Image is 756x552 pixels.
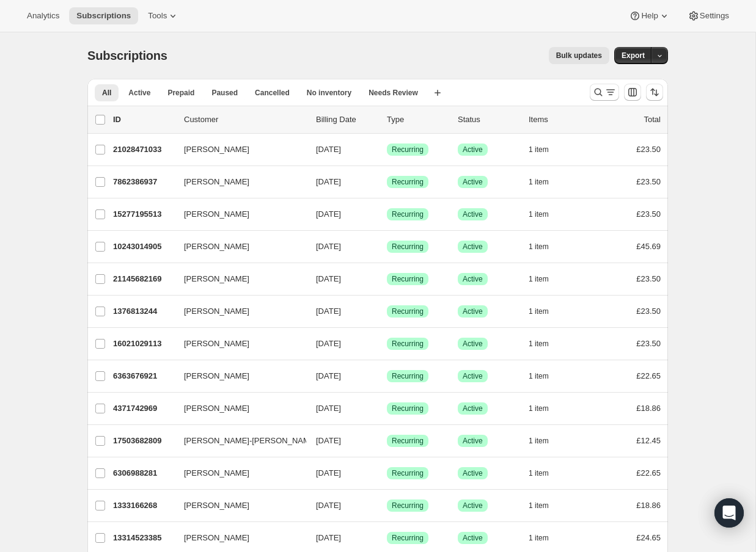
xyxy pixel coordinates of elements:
span: [PERSON_NAME] [184,402,249,415]
span: [DATE] [316,501,341,510]
span: [PERSON_NAME] [184,370,249,382]
button: [PERSON_NAME]-[PERSON_NAME] [177,431,299,451]
p: 6363676921 [113,370,174,382]
button: [PERSON_NAME] [177,496,299,515]
span: [DATE] [316,307,341,316]
span: Active [463,436,483,446]
span: Active [463,145,483,154]
div: 6363676921[PERSON_NAME][DATE]SuccessRecurringSuccessActive1 item£22.65 [113,368,661,385]
span: Cancelled [255,88,290,98]
span: [PERSON_NAME] [184,305,249,318]
button: 1 item [529,432,562,449]
span: Active [463,307,483,316]
button: [PERSON_NAME] [177,399,299,418]
span: Bulk updates [556,51,602,60]
span: All [102,88,111,98]
span: 1 item [529,177,549,187]
span: [DATE] [316,436,341,445]
button: [PERSON_NAME] [177,205,299,224]
button: 1 item [529,368,562,385]
span: £12.45 [636,436,661,445]
div: 13314523385[PERSON_NAME][DATE]SuccessRecurringSuccessActive1 item£24.65 [113,529,661,547]
button: Create new view [428,84,447,101]
div: 7862386937[PERSON_NAME][DATE]SuccessRecurringSuccessActive1 item£23.50 [113,173,661,191]
div: 16021029113[PERSON_NAME][DATE]SuccessRecurringSuccessActive1 item£23.50 [113,335,661,352]
span: £23.50 [636,339,661,348]
p: ID [113,114,174,126]
span: Recurring [392,145,424,154]
button: [PERSON_NAME] [177,528,299,548]
span: £22.65 [636,468,661,478]
span: [DATE] [316,339,341,348]
p: 1333166268 [113,499,174,512]
button: 1 item [529,206,562,223]
p: 16021029113 [113,338,174,350]
span: £18.86 [636,404,661,413]
span: Active [128,88,150,98]
span: Active [463,242,483,252]
button: [PERSON_NAME] [177,463,299,483]
button: 1 item [529,335,562,352]
div: 1333166268[PERSON_NAME][DATE]SuccessRecurringSuccessActive1 item£18.86 [113,497,661,514]
div: 15277195513[PERSON_NAME][DATE]SuccessRecurringSuccessActive1 item£23.50 [113,206,661,223]
span: [DATE] [316,533,341,542]
button: 1 item [529,497,562,514]
div: 10243014905[PERSON_NAME][DATE]SuccessRecurringSuccessActive1 item£45.69 [113,238,661,255]
span: £18.86 [636,501,661,510]
button: Search and filter results [590,84,619,101]
p: 6306988281 [113,467,174,479]
button: 1 item [529,173,562,191]
span: Analytics [27,11,59,21]
span: Active [463,339,483,349]
span: [PERSON_NAME] [184,499,249,512]
span: £23.50 [636,307,661,316]
div: IDCustomerBilling DateTypeStatusItemsTotal [113,114,661,126]
button: [PERSON_NAME] [177,269,299,289]
button: [PERSON_NAME] [177,366,299,386]
span: Recurring [392,242,424,252]
button: Bulk updates [549,47,609,64]
span: [PERSON_NAME]-[PERSON_NAME] [184,435,317,447]
span: 1 item [529,533,549,543]
span: £23.50 [636,209,661,219]
button: Export [614,47,652,64]
span: £23.50 [636,177,661,186]
button: Sort the results [646,84,663,101]
span: [PERSON_NAME] [184,532,249,544]
p: Billing Date [316,114,377,126]
span: 1 item [529,209,549,219]
span: Prepaid [167,88,194,98]
p: 15277195513 [113,208,174,220]
button: [PERSON_NAME] [177,172,299,192]
button: Subscriptions [69,7,138,24]
span: Recurring [392,533,424,543]
span: Export [622,51,645,60]
span: £23.50 [636,274,661,283]
span: Recurring [392,468,424,478]
span: Active [463,177,483,187]
span: Recurring [392,339,424,349]
span: No inventory [307,88,351,98]
span: Active [463,274,483,284]
button: Settings [680,7,736,24]
span: [DATE] [316,371,341,380]
span: 1 item [529,242,549,252]
button: [PERSON_NAME] [177,302,299,321]
p: Status [458,114,519,126]
span: Active [463,501,483,510]
span: [PERSON_NAME] [184,241,249,253]
span: [DATE] [316,242,341,251]
p: Customer [184,114,306,126]
p: 21145682169 [113,273,174,285]
p: 21028471033 [113,143,174,156]
p: Total [644,114,661,126]
span: 1 item [529,501,549,510]
div: 6306988281[PERSON_NAME][DATE]SuccessRecurringSuccessActive1 item£22.65 [113,465,661,482]
span: £23.50 [636,145,661,154]
span: [PERSON_NAME] [184,176,249,188]
button: Customize table column order and visibility [624,84,641,101]
span: Recurring [392,177,424,187]
p: 10243014905 [113,241,174,253]
span: [PERSON_NAME] [184,143,249,156]
span: [DATE] [316,468,341,478]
